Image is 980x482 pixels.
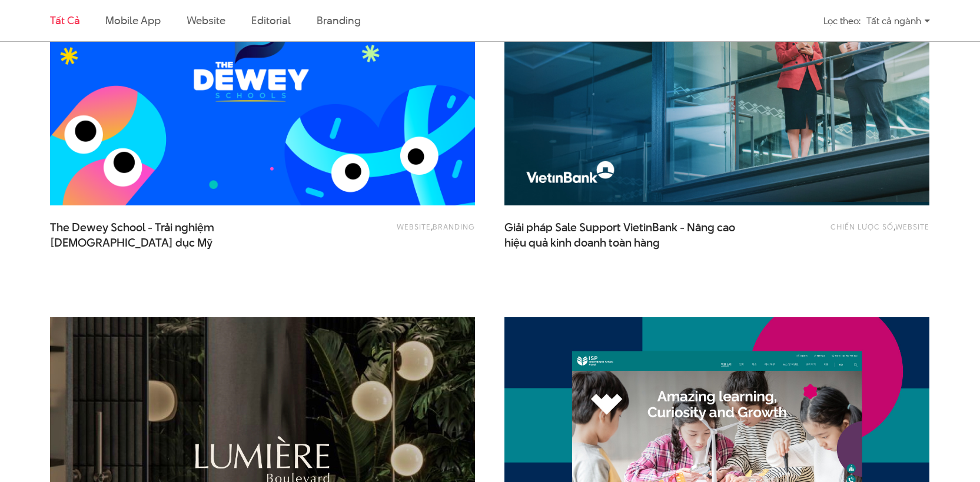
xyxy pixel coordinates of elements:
[50,235,173,251] span: [DEMOGRAPHIC_DATA]
[895,221,929,232] a: Website
[105,13,160,28] a: Mobile app
[175,235,195,251] span: dục
[759,220,929,244] div: ,
[175,220,214,235] span: nghiệm
[305,220,475,244] div: ,
[72,220,108,235] span: Dewey
[50,13,79,28] a: Tất cả
[866,11,930,31] div: Tất cả ngành
[317,13,360,28] a: Branding
[504,220,738,250] a: Giải pháp Sale Support VietinBank - Nâng caohiệu quả kinh doanh toàn hàng
[187,13,225,28] a: Website
[50,220,284,250] a: The Dewey School - Trải nghiệm [DEMOGRAPHIC_DATA] dục Mỹ
[251,13,291,28] a: Editorial
[823,11,861,31] div: Lọc theo:
[830,221,893,232] a: Chiến lược số
[50,220,69,235] span: The
[155,220,172,235] span: Trải
[504,220,738,250] span: Giải pháp Sale Support VietinBank - Nâng cao
[111,220,145,235] span: School
[197,235,212,251] span: Mỹ
[148,220,152,235] span: -
[504,235,660,251] span: hiệu quả kinh doanh toàn hàng
[433,221,475,232] a: Branding
[397,221,431,232] a: Website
